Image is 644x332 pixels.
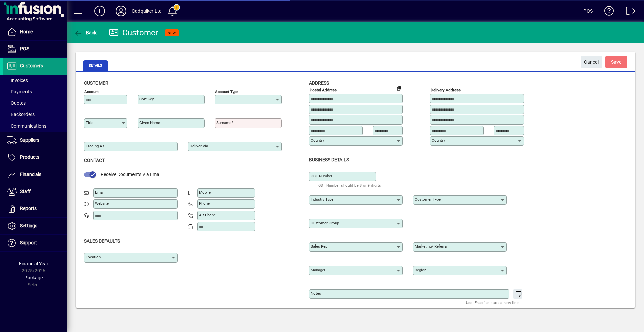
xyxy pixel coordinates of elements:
span: Settings [20,223,37,228]
mat-label: Sales rep [311,244,327,249]
button: Cancel [581,56,602,68]
a: Products [3,149,67,166]
app-page-header-button: Back [67,27,104,39]
button: Add [89,5,110,17]
mat-label: Phone [199,201,210,206]
mat-label: Account Type [215,89,238,94]
a: Communications [3,120,67,132]
button: Copy to Delivery address [394,83,405,93]
mat-label: Given name [139,120,160,125]
mat-label: Location [86,255,101,259]
mat-label: Surname [216,120,231,125]
span: ave [611,57,622,68]
div: Cadquiker Ltd [132,6,162,16]
span: Financial Year [19,261,48,266]
span: Invoices [7,78,28,83]
mat-label: Manager [311,268,325,272]
a: Payments [3,86,67,97]
mat-label: Email [95,190,105,195]
span: Business details [309,157,349,162]
span: NEW [168,31,176,35]
mat-label: Customer group [311,221,339,225]
a: Reports [3,200,67,217]
span: Support [20,240,37,245]
a: Quotes [3,97,67,109]
span: Backorders [7,112,35,117]
div: POS [583,6,593,16]
mat-label: Website [95,201,109,206]
span: Package [24,275,43,280]
mat-label: Customer type [415,197,441,202]
mat-label: Title [86,120,93,125]
span: Payments [7,89,32,94]
span: Suppliers [20,137,39,143]
span: Reports [20,206,37,211]
button: Profile [110,5,132,17]
mat-hint: Use 'Enter' to start a new line [466,299,519,306]
span: S [611,59,614,65]
mat-label: Country [432,138,445,143]
mat-label: Marketing/ Referral [415,244,448,249]
div: Customer [109,27,158,38]
span: Customer [84,80,108,86]
span: Staff [20,189,31,194]
mat-label: Trading as [86,144,104,148]
mat-label: Region [415,268,426,272]
span: Receive Documents Via Email [101,172,161,177]
mat-label: Notes [311,291,321,296]
span: Sales defaults [84,238,120,244]
a: Financials [3,166,67,183]
span: Financials [20,172,41,177]
a: Backorders [3,109,67,120]
span: Communications [7,123,46,129]
a: Support [3,235,67,251]
mat-label: Deliver via [190,144,208,148]
a: Knowledge Base [599,1,614,23]
mat-label: Industry type [311,197,333,202]
span: Cancel [584,57,599,68]
span: Contact [84,158,105,163]
a: Suppliers [3,132,67,149]
button: Save [605,56,627,68]
a: Home [3,23,67,40]
mat-label: Sort key [139,97,154,101]
mat-label: Alt Phone [199,212,216,217]
span: Customers [20,63,43,68]
a: Settings [3,218,67,234]
mat-label: Account [84,89,99,94]
mat-label: Country [311,138,324,143]
a: Staff [3,183,67,200]
span: Products [20,154,39,160]
mat-hint: GST Number should be 8 or 9 digits [318,181,381,189]
mat-label: Mobile [199,190,211,195]
span: POS [20,46,29,51]
button: Back [72,27,98,39]
span: Back [74,30,97,35]
span: Details [83,60,108,71]
span: Address [309,80,329,86]
span: Home [20,29,33,34]
a: Logout [621,1,636,23]
a: Invoices [3,75,67,86]
mat-label: GST Number [311,174,332,178]
a: POS [3,41,67,57]
span: Quotes [7,100,26,106]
